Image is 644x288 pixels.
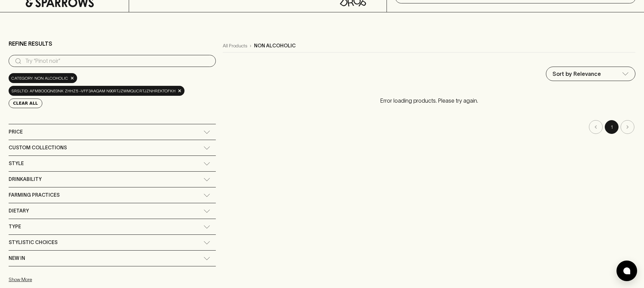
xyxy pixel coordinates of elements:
div: Dietary [9,203,216,219]
span: Style [9,159,24,168]
span: Farming Practices [9,191,60,199]
div: Style [9,156,216,171]
div: New In [9,251,216,266]
div: Sort by Relevance [546,67,635,81]
p: non alcoholic [254,42,296,49]
div: Custom Collections [9,140,216,155]
span: × [70,74,74,82]
span: Type [9,222,21,231]
nav: pagination navigation [223,120,635,134]
button: Clear All [9,99,42,108]
p: › [250,42,251,49]
div: Stylistic Choices [9,235,216,250]
input: Try “Pinot noir” [25,56,210,67]
img: bubble-icon [623,267,630,274]
p: Sort by Relevance [552,70,601,78]
p: Error loading products. Please try again. [223,90,635,112]
span: Dietary [9,207,29,215]
span: Category: non alcoholic [11,75,68,82]
span: Price [9,128,23,136]
div: Type [9,219,216,234]
span: Drinkability [9,175,42,184]
div: Price [9,124,216,140]
span: × [178,87,182,94]
span: srsltid: AfmBOoqNe0NK Zhhz5 -Vff3AAqAm n90rTjzWmquCrtJznHrEkTofkH [11,88,176,94]
div: Farming Practices [9,187,216,203]
span: Stylistic Choices [9,238,57,247]
span: New In [9,254,25,263]
button: Show More [9,273,99,287]
button: page 1 [605,120,619,134]
p: Refine Results [9,39,52,48]
a: All Products [223,42,247,49]
span: Custom Collections [9,143,67,152]
div: Drinkability [9,172,216,187]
